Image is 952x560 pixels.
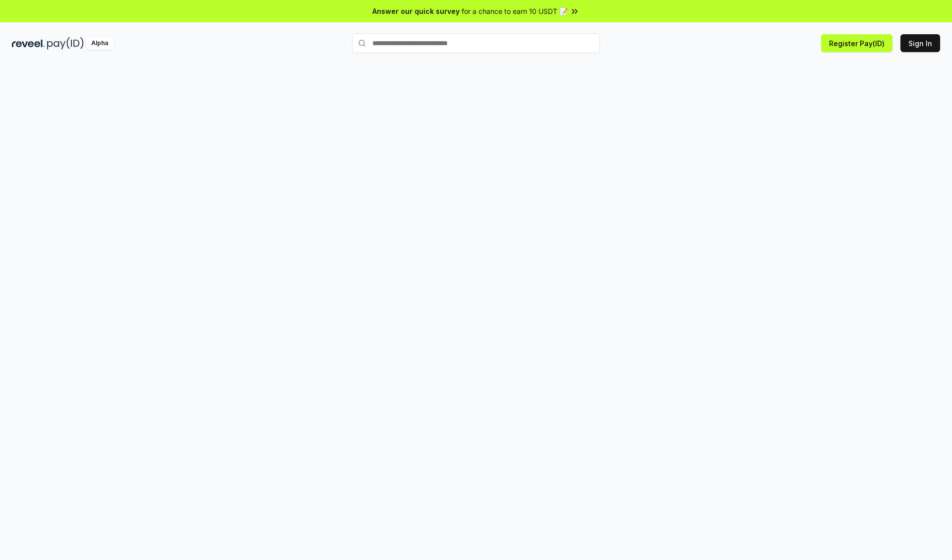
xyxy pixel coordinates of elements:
div: Alpha [86,37,114,50]
img: pay_id [47,37,84,50]
button: Register Pay(ID) [821,34,892,52]
button: Sign In [900,34,940,52]
span: for a chance to earn 10 USDT 📝 [462,6,568,16]
span: Answer our quick survey [372,6,460,16]
img: reveel_dark [12,37,45,50]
